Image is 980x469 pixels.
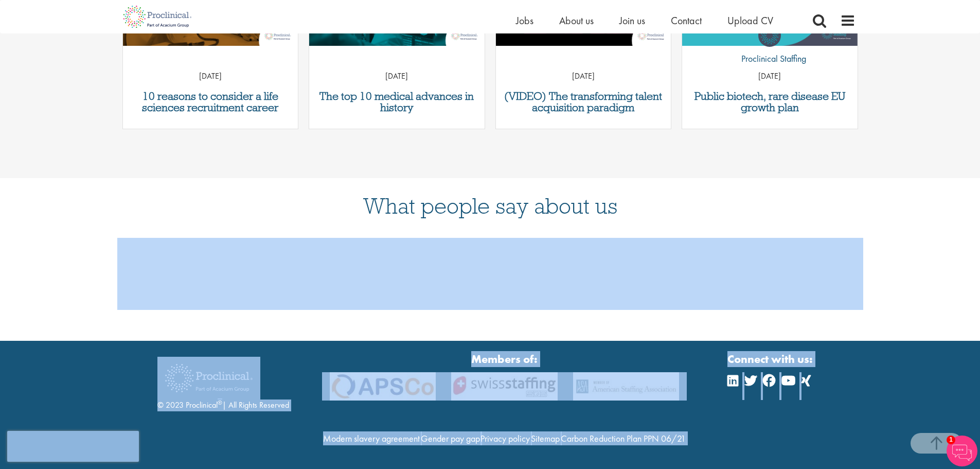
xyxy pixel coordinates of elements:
[682,71,858,82] p: [DATE]
[734,24,806,71] a: Proclinical Staffing Proclinical Staffing
[314,91,479,113] a: The top 10 medical advances in history
[496,71,671,82] p: [DATE]
[322,372,444,401] img: APSCo
[531,432,560,444] a: Sitemap
[565,372,687,401] img: APSCo
[128,91,293,113] a: 10 reasons to consider a life sciences recruitment career
[947,436,955,444] span: 1
[561,432,686,444] a: Carbon Reduction Plan PPN 06/21
[501,91,666,113] a: (VIDEO) The transforming talent acquisition paradigm
[421,432,480,444] a: Gender pay gap
[443,372,565,401] img: APSCo
[947,436,977,466] img: Chatbot
[218,398,222,407] sup: ®
[323,432,420,444] a: Modern slavery agreement
[157,356,289,411] div: © 2023 Proclinical | All Rights Reserved
[619,14,645,27] a: Join us
[727,351,815,367] strong: Connect with us:
[727,14,773,27] a: Upload CV
[480,432,530,444] a: Privacy policy
[734,52,806,65] p: Proclinical Staffing
[7,431,139,462] iframe: reCAPTCHA
[309,71,485,82] p: [DATE]
[117,238,863,310] iframe: Customer reviews powered by Trustpilot
[516,14,533,27] a: Jobs
[687,91,852,113] a: Public biotech, rare disease EU growth plan
[559,14,594,27] a: About us
[758,24,781,47] img: Proclinical Staffing
[330,351,680,367] strong: Members of:
[671,14,702,27] a: Contact
[157,357,260,399] img: Proclinical Recruitment
[123,71,298,82] p: [DATE]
